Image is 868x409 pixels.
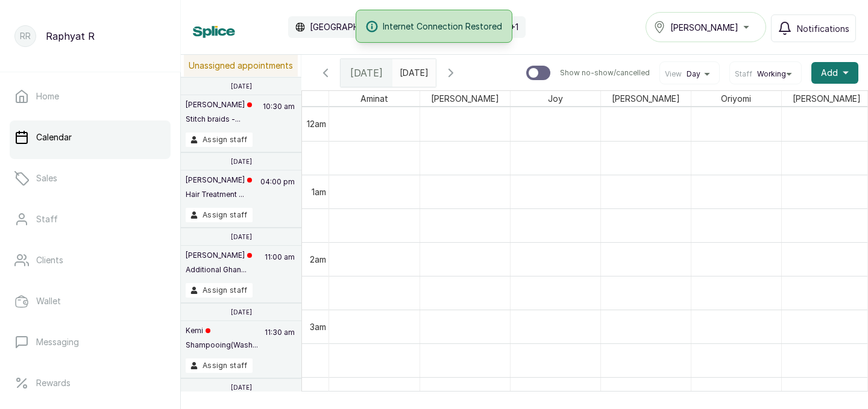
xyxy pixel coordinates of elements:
[36,131,72,143] p: Calendar
[231,83,252,90] p: [DATE]
[231,384,252,391] p: [DATE]
[186,265,252,275] p: Additional Ghan...
[307,320,329,333] div: 3am
[757,69,786,79] span: Working
[186,208,253,222] button: Assign staff
[687,69,700,79] span: Day
[719,91,753,106] span: Oriyomi
[790,91,863,106] span: [PERSON_NAME]
[665,69,714,79] button: ViewDay
[429,91,502,106] span: [PERSON_NAME]
[186,190,252,199] p: Hair Treatment ...
[263,251,297,283] p: 11:00 am
[263,326,297,358] p: 11:30 am
[261,100,297,133] p: 10:30 am
[36,336,79,348] p: Messaging
[307,388,329,401] div: 4am
[186,283,253,298] button: Assign staff
[350,66,383,80] span: [DATE]
[186,133,253,147] button: Assign staff
[10,243,171,277] a: Clients
[307,253,329,266] div: 2am
[36,213,58,225] p: Staff
[383,20,502,33] span: Internet Connection Restored
[36,90,59,102] p: Home
[10,202,171,236] a: Staff
[341,59,392,87] div: [DATE]
[186,340,258,350] p: Shampooing(Wash...
[10,80,171,113] a: Home
[231,308,252,316] p: [DATE]
[10,325,171,359] a: Messaging
[186,251,252,260] p: [PERSON_NAME]
[36,172,57,184] p: Sales
[231,233,252,240] p: [DATE]
[186,358,253,373] button: Assign staff
[10,366,171,400] a: Rewards
[186,100,252,110] p: [PERSON_NAME]
[231,158,252,165] p: [DATE]
[609,91,682,106] span: [PERSON_NAME]
[735,69,796,79] button: StaffWorking
[186,114,252,124] p: Stitch braids -...
[36,377,71,389] p: Rewards
[10,120,171,154] a: Calendar
[665,69,682,79] span: View
[309,186,329,198] div: 1am
[10,161,171,195] a: Sales
[546,91,565,106] span: Joy
[184,55,298,76] p: Unassigned appointments
[10,284,171,318] a: Wallet
[811,62,858,84] button: Add
[186,326,258,336] p: Kemi
[560,68,650,78] p: Show no-show/cancelled
[304,117,329,130] div: 12am
[36,295,61,307] p: Wallet
[186,175,252,185] p: [PERSON_NAME]
[735,69,752,79] span: Staff
[36,254,63,266] p: Clients
[821,67,838,79] span: Add
[358,91,391,106] span: Aminat
[259,175,297,208] p: 04:00 pm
